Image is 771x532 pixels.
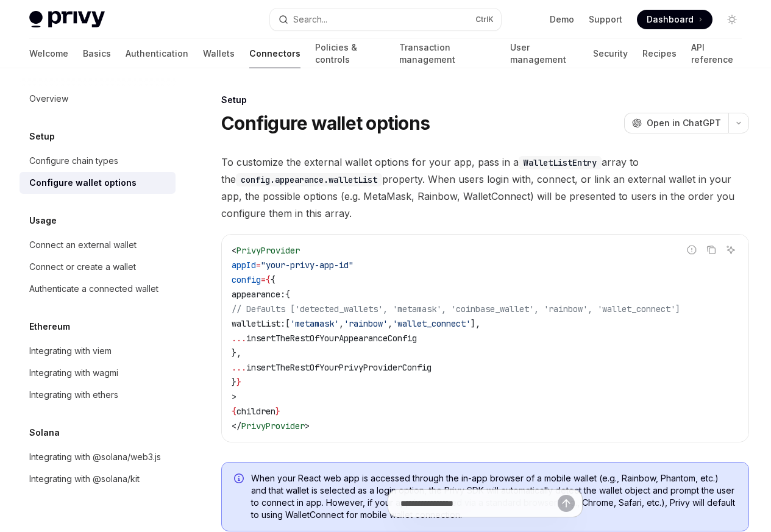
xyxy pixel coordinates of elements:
a: Integrating with @solana/web3.js [20,446,176,468]
a: Demo [550,13,574,26]
div: Integrating with viem [29,344,112,358]
a: Connect or create a wallet [20,256,176,278]
span: ... [232,333,246,344]
span: walletList: [232,318,285,329]
span: // Defaults ['detected_wallets', 'metamask', 'coinbase_wallet', 'rainbow', 'wallet_connect'] [232,303,680,314]
div: Setup [221,94,749,106]
div: Search... [293,12,327,27]
a: Configure wallet options [20,172,176,194]
a: Connect an external wallet [20,234,176,256]
button: Open in ChatGPT [624,113,728,133]
span: { [266,274,271,285]
span: appearance: [232,289,285,300]
span: < [232,245,236,256]
span: Ctrl K [475,15,494,24]
span: > [232,391,236,402]
a: Integrating with @solana/kit [20,468,176,490]
span: "your-privy-app-id" [261,260,354,271]
span: insertTheRestOfYourPrivyProviderConfig [246,362,432,373]
div: Integrating with @solana/kit [29,472,140,486]
button: Ask AI [723,242,739,258]
h5: Solana [29,425,60,440]
span: { [232,406,236,417]
svg: Info [234,473,246,486]
a: Welcome [29,39,68,68]
a: Security [593,39,628,68]
span: }, [232,347,241,358]
button: Send message [558,495,575,512]
span: When your React web app is accessed through the in-app browser of a mobile wallet (e.g., Rainbow,... [251,472,736,521]
div: Configure chain types [29,154,118,168]
span: </ [232,420,241,431]
a: Basics [83,39,111,68]
button: Toggle dark mode [722,10,742,29]
a: Overview [20,88,176,110]
a: Connectors [249,39,300,68]
div: Integrating with @solana/web3.js [29,450,161,464]
code: config.appearance.walletList [236,173,382,186]
span: ], [471,318,480,329]
span: insertTheRestOfYourAppearanceConfig [246,333,417,344]
span: } [232,377,236,388]
span: { [285,289,290,300]
div: Connect an external wallet [29,238,137,252]
a: Integrating with wagmi [20,362,176,384]
span: 'wallet_connect' [393,318,471,329]
a: User management [510,39,578,68]
span: 'rainbow' [344,318,388,329]
span: } [236,377,241,388]
span: appId [232,260,256,271]
h5: Setup [29,129,55,144]
div: Configure wallet options [29,176,137,190]
h1: Configure wallet options [221,112,430,134]
span: { [271,274,275,285]
a: API reference [691,39,742,68]
div: Authenticate a connected wallet [29,282,158,296]
span: PrivyProvider [241,420,305,431]
span: [ [285,318,290,329]
a: Policies & controls [315,39,385,68]
button: Report incorrect code [684,242,700,258]
code: WalletListEntry [519,156,602,169]
a: Transaction management [399,39,496,68]
span: To customize the external wallet options for your app, pass in a array to the property. When user... [221,154,749,222]
a: Dashboard [637,10,712,29]
div: Integrating with wagmi [29,366,118,380]
span: > [305,420,310,431]
div: Integrating with ethers [29,388,118,402]
input: Ask a question... [400,490,558,517]
a: Wallets [203,39,235,68]
span: Open in ChatGPT [647,117,721,129]
span: children [236,406,275,417]
span: PrivyProvider [236,245,300,256]
span: ... [232,362,246,373]
div: Overview [29,91,68,106]
div: Connect or create a wallet [29,260,136,274]
h5: Ethereum [29,319,70,334]
span: Dashboard [647,13,694,26]
span: , [388,318,393,329]
span: = [256,260,261,271]
a: Configure chain types [20,150,176,172]
span: , [339,318,344,329]
button: Open search [270,9,501,30]
a: Integrating with viem [20,340,176,362]
a: Integrating with ethers [20,384,176,406]
span: } [275,406,280,417]
span: config [232,274,261,285]
span: 'metamask' [290,318,339,329]
button: Copy the contents from the code block [703,242,719,258]
a: Support [589,13,622,26]
img: light logo [29,11,105,28]
a: Recipes [642,39,677,68]
a: Authenticate a connected wallet [20,278,176,300]
span: = [261,274,266,285]
h5: Usage [29,213,57,228]
a: Authentication [126,39,188,68]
